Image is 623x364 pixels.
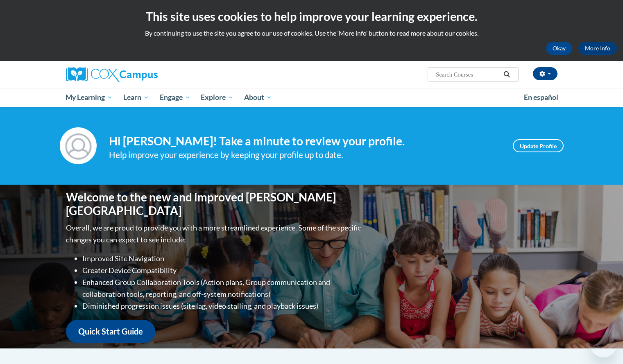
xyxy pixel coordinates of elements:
[109,148,501,162] div: Help improve your experience by keeping your profile up to date.
[546,42,572,55] button: Okay
[519,89,564,106] a: En español
[109,134,501,148] h4: Hi [PERSON_NAME]! Take a minute to review your profile.
[66,190,363,218] h1: Welcome to the new and improved [PERSON_NAME][GEOGRAPHIC_DATA]
[61,88,118,107] a: My Learning
[533,67,557,80] button: Account Settings
[435,70,501,79] input: Search Courses
[6,8,617,25] h2: This site uses cookies to help improve your learning experience.
[239,88,277,107] a: About
[82,276,363,300] li: Enhanced Group Collaboration Tools (Action plans, Group communication and collaboration tools, re...
[524,93,558,102] span: En español
[513,139,564,152] a: Update Profile
[154,88,196,107] a: Engage
[590,331,616,357] iframe: Button to launch messaging window
[244,93,272,102] span: About
[6,29,617,38] p: By continuing to use the site you agree to our use of cookies. Use the ‘More info’ button to read...
[82,265,363,276] li: Greater Device Compatibility
[201,93,233,102] span: Explore
[66,222,363,246] p: Overall, we are proud to provide you with a more streamlined experience. Some of the specific cha...
[66,93,113,102] span: My Learning
[82,253,363,265] li: Improved Site Navigation
[501,70,513,79] button: Search
[123,93,149,102] span: Learn
[54,88,570,107] div: Main menu
[82,300,363,312] li: Diminished progression issues (site lag, video stalling, and playback issues)
[118,88,154,107] a: Learn
[578,42,617,55] a: More Info
[66,67,158,82] img: Cox Campus
[66,320,155,343] a: Quick Start Guide
[195,88,239,107] a: Explore
[66,67,222,82] a: Cox Campus
[160,93,190,102] span: Engage
[60,127,97,164] img: Profile Image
